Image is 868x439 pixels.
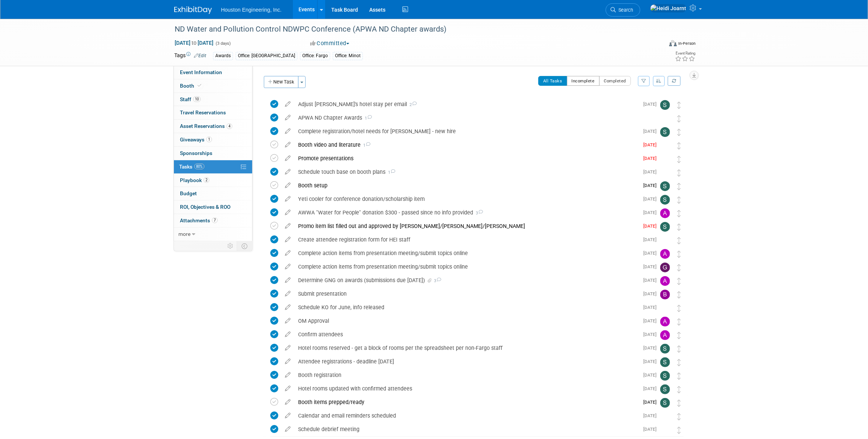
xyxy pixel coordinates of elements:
i: Move task [677,413,681,420]
a: edit [281,236,294,243]
span: 2 [204,177,209,183]
i: Move task [677,196,681,204]
div: Awards [213,52,233,60]
i: Move task [677,169,681,176]
div: AWWA "Water for People" donation $300 - passed since no info provided [294,206,639,219]
span: 7 [212,217,218,223]
span: [DATE] [DATE] [174,39,214,46]
i: Move task [677,264,681,271]
span: [DATE] [643,102,660,107]
a: edit [281,358,294,365]
i: Move task [677,345,681,352]
a: edit [281,223,294,229]
a: edit [281,412,294,419]
i: Move task [677,223,681,231]
a: Tasks80% [174,160,252,173]
a: edit [281,196,294,202]
div: APWA ND Chapter Awards [294,111,645,124]
span: 1 [361,143,370,148]
div: Yeti cooler for conference donation/scholarship item [294,193,639,205]
i: Move task [677,102,681,109]
span: [DATE] [643,156,660,161]
div: Calendar and email reminders scheduled [294,409,639,422]
a: Asset Reservations4 [174,120,252,133]
span: 10 [193,96,201,102]
span: [DATE] [643,386,660,391]
div: Schedule debrief meeting [294,423,639,436]
img: Format-Inperson.png [669,40,677,46]
a: edit [281,372,294,378]
i: Move task [677,291,681,298]
a: edit [281,331,294,338]
img: Savannah Hartsoch [660,181,670,191]
i: Move task [677,115,681,122]
a: Giveaways1 [174,133,252,146]
img: Savannah Hartsoch [660,127,670,137]
img: Bjorn Berg [660,290,670,299]
a: Event Information [174,66,252,79]
i: Move task [677,318,681,325]
span: [DATE] [643,237,660,242]
td: Personalize Event Tab Strip [224,241,237,251]
div: Complete action items from presentation meeting/submit topics online [294,247,639,260]
a: edit [281,345,294,351]
div: Booth video and literature [294,138,639,151]
img: Savannah Hartsoch [660,100,670,110]
a: edit [281,182,294,189]
img: Savannah Hartsoch [660,371,670,381]
a: edit [281,141,294,148]
img: Alan Kemmet [660,317,670,327]
div: Booth setup [294,179,639,192]
a: Edit [194,53,206,58]
div: Promote presentations [294,152,639,165]
div: Booth items prepped/ready [294,396,639,409]
span: [DATE] [643,264,660,269]
img: Heidi Joarnt [660,235,670,245]
span: [DATE] [643,345,660,351]
img: Alan Kemmet [660,330,670,340]
span: [DATE] [643,400,660,405]
span: 1 [362,116,372,121]
button: All Tasks [538,76,567,86]
div: Complete action items from presentation meeting/submit topics online [294,260,639,273]
img: Alan Kemmet [660,249,670,259]
span: 2 [407,102,417,107]
a: Attachments7 [174,214,252,227]
img: Heidi Joarnt [660,168,670,178]
img: Savannah Hartsoch [660,195,670,205]
span: Playbook [180,177,209,183]
td: Tags [174,52,206,60]
span: 1 [385,170,395,175]
span: [DATE] [643,169,660,175]
i: Move task [677,427,681,434]
div: Hotel rooms reserved - get a block of rooms per the spreadsheet per non-Fargo staff [294,342,639,354]
div: Attendee registrations - deadline [DATE] [294,355,639,368]
a: edit [281,169,294,175]
span: [DATE] [643,359,660,364]
span: Search [616,7,633,13]
div: ND Water and Pollution Control NDWPC Conference (APWA ND Chapter awards) [172,23,651,36]
img: Heidi Joarnt [660,412,670,421]
i: Move task [677,359,681,366]
span: [DATE] [643,210,660,215]
span: [DATE] [643,223,660,229]
div: Submit presentation [294,287,639,300]
span: [DATE] [643,129,660,134]
span: Budget [180,190,197,196]
img: Gabe Bladow [660,263,670,272]
a: ROI, Objectives & ROO [174,201,252,214]
span: [DATE] [643,332,660,337]
i: Move task [677,278,681,285]
div: Office: Fargo [300,52,330,60]
div: OM Approval [294,314,639,327]
span: [DATE] [643,305,660,310]
img: Heidi Joarnt [660,303,670,313]
i: Move task [677,142,681,149]
span: 1 [206,137,212,142]
span: Tasks [179,164,204,170]
a: edit [281,426,294,433]
a: Travel Reservations [174,106,252,119]
span: Booth [180,83,203,89]
span: Asset Reservations [180,123,232,129]
span: more [178,231,190,237]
